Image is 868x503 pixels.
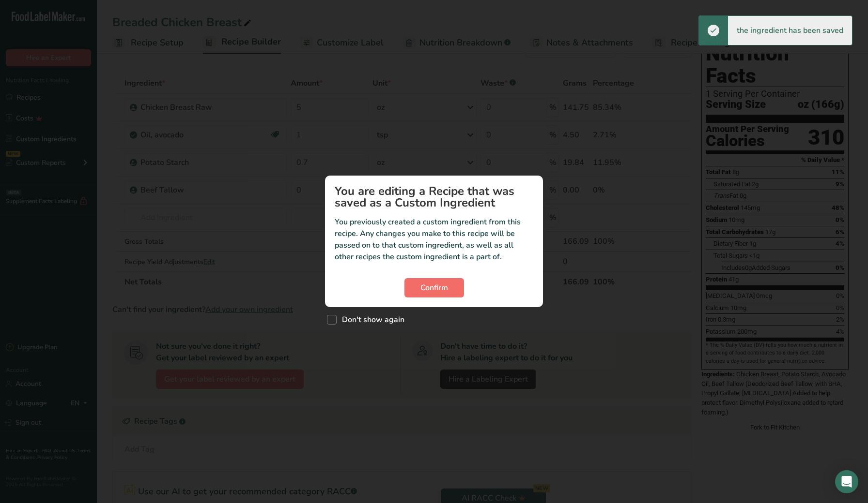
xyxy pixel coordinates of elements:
button: Confirm [404,278,464,297]
div: the ingredient has been saved [728,16,852,45]
span: Don't show again [337,315,404,325]
p: You previously created a custom ingredient from this recipe. Any changes you make to this recipe ... [335,216,533,263]
h1: You are editing a Recipe that was saved as a Custom Ingredient [335,185,533,208]
span: Confirm [420,282,448,294]
div: Open Intercom Messenger [835,470,858,493]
